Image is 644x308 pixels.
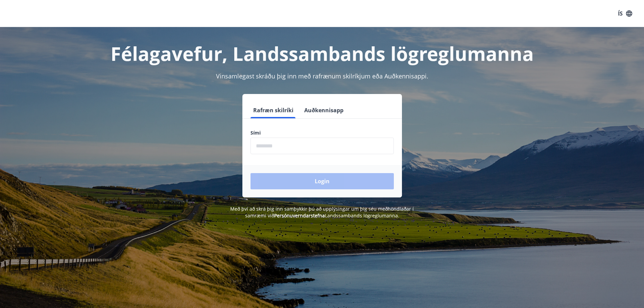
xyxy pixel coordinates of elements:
span: Vinsamlegast skráðu þig inn með rafrænum skilríkjum eða Auðkennisappi. [216,72,428,80]
button: ÍS [614,7,636,20]
h1: Félagavefur, Landssambands lögreglumanna [87,41,557,66]
button: Auðkennisapp [302,102,346,118]
button: Rafræn skilríki [251,102,296,118]
label: Sími [251,129,394,136]
a: Persónuverndarstefna [274,212,325,219]
span: Með því að skrá þig inn samþykkir þú að upplýsingar um þig séu meðhöndlaðar í samræmi við Landssa... [230,206,414,219]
